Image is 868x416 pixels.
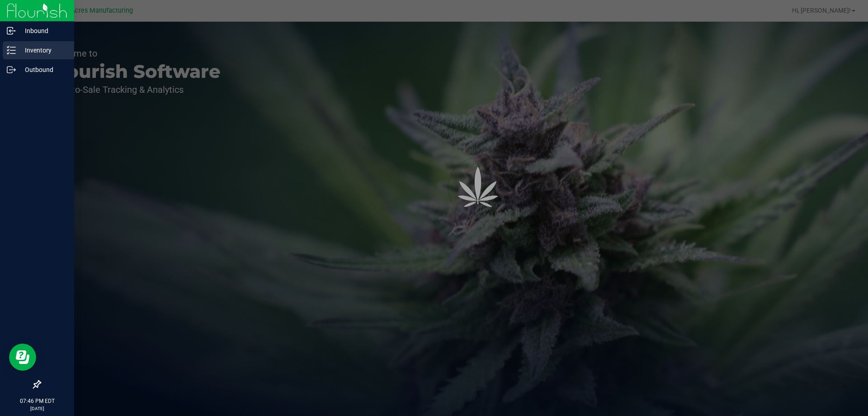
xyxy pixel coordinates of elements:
[9,344,36,371] iframe: Resource center
[7,26,16,35] inline-svg: Inbound
[16,64,70,75] p: Outbound
[4,405,70,412] p: [DATE]
[7,65,16,74] inline-svg: Outbound
[7,46,16,55] inline-svg: Inventory
[16,45,70,56] p: Inventory
[16,25,70,36] p: Inbound
[4,397,70,405] p: 07:46 PM EDT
